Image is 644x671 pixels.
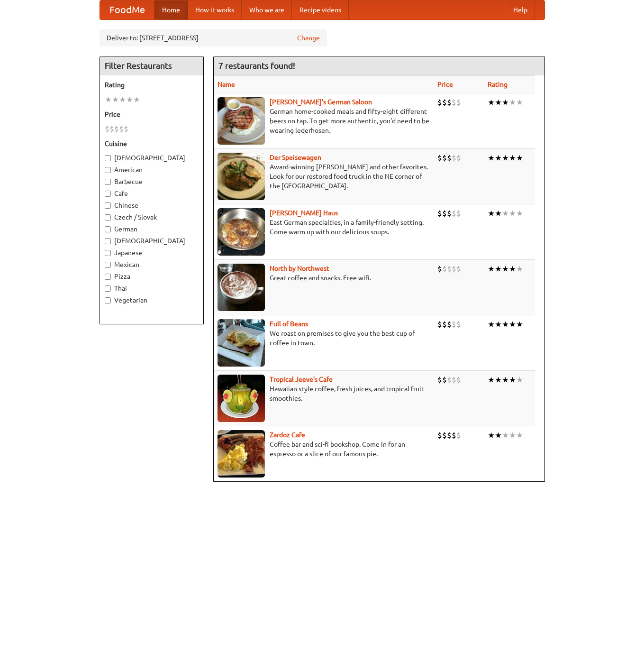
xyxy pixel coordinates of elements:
li: ★ [509,153,516,163]
li: ★ [516,97,523,108]
li: ★ [488,97,495,108]
li: $ [456,430,461,441]
p: Award-winning [PERSON_NAME] and other favorites. Look for our restored food truck in the NE corne... [218,162,430,191]
li: ★ [488,430,495,441]
li: $ [452,319,456,330]
li: $ [124,124,128,134]
li: $ [437,264,442,274]
li: ★ [105,94,112,105]
a: How it works [188,0,242,19]
li: ★ [495,430,502,441]
li: ★ [509,97,516,108]
img: kohlhaus.jpg [218,208,265,256]
li: ★ [495,208,502,219]
a: [PERSON_NAME]'s German Saloon [270,98,372,106]
h5: Price [105,110,199,119]
li: $ [447,319,452,330]
li: $ [119,124,124,134]
li: $ [442,430,447,441]
li: ★ [495,153,502,163]
li: $ [437,375,442,385]
input: [DEMOGRAPHIC_DATA] [105,238,111,244]
label: Japanese [105,248,199,257]
li: $ [447,375,452,385]
img: beans.jpg [218,319,265,367]
h4: Filter Restaurants [100,56,203,75]
li: $ [437,430,442,441]
li: $ [452,264,456,274]
a: Who we are [242,0,292,19]
li: ★ [495,375,502,385]
li: $ [456,153,461,163]
input: German [105,226,111,232]
p: German home-cooked meals and fifty-eight different beers on tap. To get more authentic, you'd nee... [218,107,430,135]
p: We roast on premises to give you the best cup of coffee in town. [218,329,430,348]
li: ★ [119,94,126,105]
li: ★ [502,430,509,441]
li: ★ [502,264,509,274]
li: $ [442,264,447,274]
label: [DEMOGRAPHIC_DATA] [105,153,199,163]
label: Czech / Slovak [105,212,199,222]
li: $ [437,97,442,108]
li: ★ [488,319,495,330]
label: Pizza [105,272,199,281]
li: ★ [488,208,495,219]
li: ★ [509,208,516,219]
li: ★ [112,94,119,105]
li: $ [447,208,452,219]
li: $ [437,208,442,219]
a: Der Speisewagen [270,154,321,161]
li: ★ [516,264,523,274]
p: East German specialties, in a family-friendly setting. Come warm up with our delicious soups. [218,218,430,237]
input: Czech / Slovak [105,214,111,221]
li: $ [442,375,447,385]
li: $ [452,153,456,163]
li: $ [456,319,461,330]
li: $ [442,319,447,330]
li: $ [447,153,452,163]
li: ★ [488,153,495,163]
li: $ [452,375,456,385]
li: $ [452,97,456,108]
li: ★ [516,430,523,441]
li: ★ [516,208,523,219]
li: ★ [126,94,133,105]
a: [PERSON_NAME] Haus [270,209,338,217]
img: north.jpg [218,264,265,311]
li: ★ [516,375,523,385]
img: speisewagen.jpg [218,153,265,200]
input: Vegetarian [105,297,111,303]
a: North by Northwest [270,265,329,272]
li: ★ [495,97,502,108]
a: Tropical Jeeve's Cafe [270,376,333,383]
li: ★ [502,97,509,108]
li: $ [105,124,109,134]
div: Deliver to: [STREET_ADDRESS] [100,29,327,46]
li: $ [452,430,456,441]
a: Zardoz Cafe [270,431,305,439]
a: Recipe videos [292,0,349,19]
p: Great coffee and snacks. Free wifi. [218,273,430,283]
label: Barbecue [105,177,199,186]
li: ★ [495,319,502,330]
label: German [105,224,199,234]
label: American [105,165,199,175]
input: Barbecue [105,179,111,185]
li: $ [437,153,442,163]
li: $ [442,97,447,108]
li: $ [109,124,114,134]
li: $ [456,208,461,219]
p: Coffee bar and sci-fi bookshop. Come in for an espresso or a slice of our famous pie. [218,440,430,459]
img: zardoz.jpg [218,430,265,478]
li: $ [442,153,447,163]
li: $ [456,375,461,385]
li: ★ [488,375,495,385]
li: ★ [502,319,509,330]
a: Price [437,81,453,88]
